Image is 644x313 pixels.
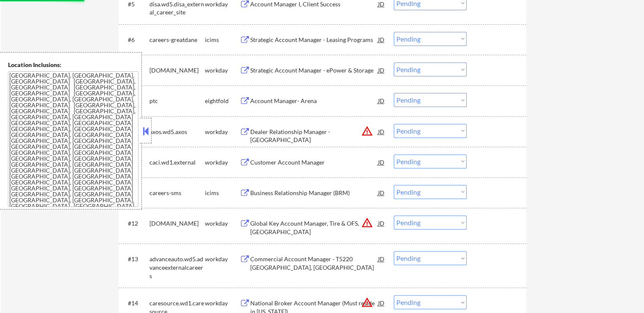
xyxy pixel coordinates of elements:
[8,61,138,69] div: Location Inclusions:
[149,189,205,197] div: careers-sms
[377,215,386,231] div: JD
[128,219,143,228] div: #12
[361,125,373,137] button: warning_amber
[250,128,378,144] div: Dealer Relationship Manager - [GEOGRAPHIC_DATA]
[205,128,240,136] div: workday
[149,66,205,75] div: [DOMAIN_NAME]
[205,66,240,75] div: workday
[250,36,378,44] div: Strategic Account Manager - Leasing Programs
[377,251,386,266] div: JD
[149,36,205,44] div: careers-greatdane
[377,93,386,108] div: JD
[250,255,378,271] div: Commercial Account Manager - T5220 [GEOGRAPHIC_DATA], [GEOGRAPHIC_DATA]
[205,219,240,228] div: workday
[149,255,205,280] div: advanceauto.wd5.advanceexternalcareers
[205,299,240,307] div: workday
[205,158,240,167] div: workday
[377,62,386,78] div: JD
[250,158,378,167] div: Customer Account Manager
[250,189,378,197] div: Business Relationship Manager (BRM)
[128,255,143,263] div: #13
[149,128,205,136] div: axos.wd5.axos
[250,219,378,236] div: Global Key Account Manager, Tire & OFS, [GEOGRAPHIC_DATA]
[205,97,240,105] div: eightfold
[250,97,378,105] div: Account Manager- Arena
[361,296,373,308] button: warning_amber
[250,66,378,75] div: Strategic Account Manager - ePower & Storage
[377,185,386,200] div: JD
[149,219,205,228] div: [DOMAIN_NAME]
[205,189,240,197] div: icims
[377,32,386,47] div: JD
[149,97,205,105] div: ptc
[377,295,386,310] div: JD
[128,36,143,44] div: #6
[377,124,386,139] div: JD
[205,36,240,44] div: icims
[205,255,240,263] div: workday
[377,154,386,170] div: JD
[128,299,143,307] div: #14
[361,217,373,229] button: warning_amber
[149,158,205,167] div: caci.wd1.external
